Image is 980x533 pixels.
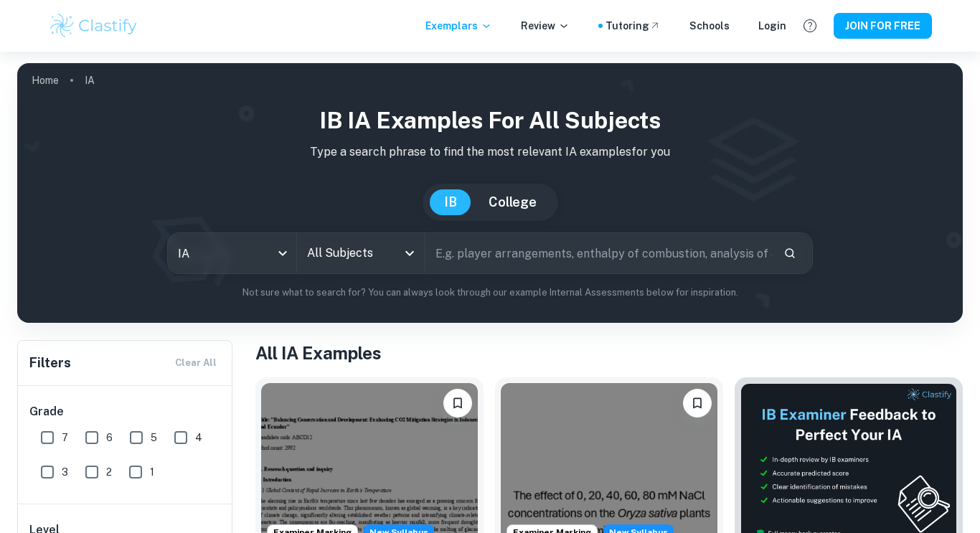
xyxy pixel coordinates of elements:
[29,403,222,420] h6: Grade
[798,14,822,38] button: Help and Feedback
[29,286,951,300] p: Not sure what to search for? You can always look through our example Internal Assessments below f...
[758,18,786,34] a: Login
[474,189,551,215] button: College
[834,13,932,39] button: JOIN FOR FREE
[255,340,963,366] h1: All IA Examples
[150,464,154,480] span: 1
[430,189,471,215] button: IB
[29,143,951,161] p: Type a search phrase to find the most relevant IA examples for you
[168,233,296,273] div: IA
[29,353,71,373] h6: Filters
[400,243,420,263] button: Open
[425,18,492,34] p: Exemplars
[29,103,951,138] h1: IB IA examples for all subjects
[443,389,472,418] button: Please log in to bookmark exemplars
[62,464,68,480] span: 3
[778,241,802,265] button: Search
[683,389,712,418] button: Please log in to bookmark exemplars
[151,430,157,445] span: 5
[689,18,730,34] a: Schools
[32,70,59,90] a: Home
[606,18,661,34] a: Tutoring
[195,430,202,445] span: 4
[425,233,772,273] input: E.g. player arrangements, enthalpy of combustion, analysis of a big city...
[85,72,95,88] p: IA
[106,430,113,445] span: 6
[106,464,112,480] span: 2
[48,11,139,40] img: Clastify logo
[521,18,570,34] p: Review
[17,63,963,323] img: profile cover
[62,430,68,445] span: 7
